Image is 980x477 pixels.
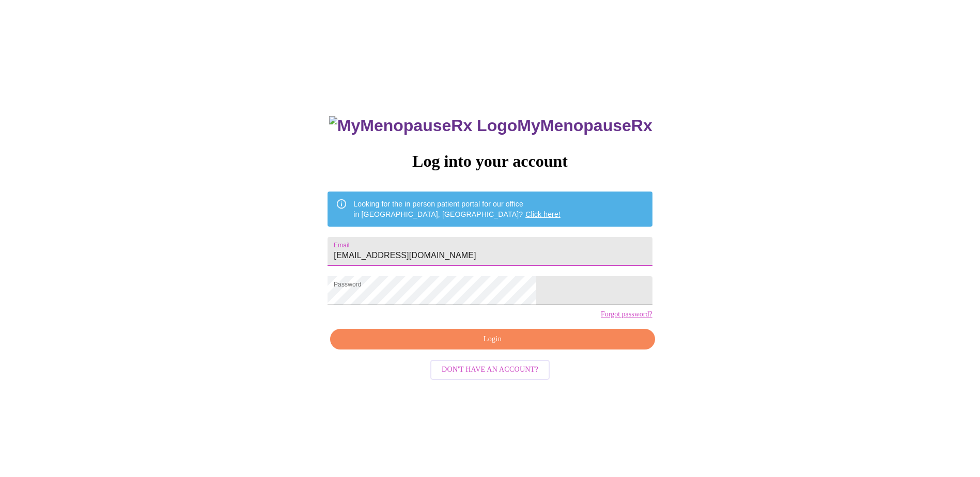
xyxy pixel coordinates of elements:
span: Login [342,333,643,346]
button: Login [330,329,655,350]
button: Don't have an account? [430,360,550,380]
a: Click here! [525,210,561,218]
h3: Log into your account [328,152,652,171]
div: Looking for the in person patient portal for our office in [GEOGRAPHIC_DATA], [GEOGRAPHIC_DATA]? [353,195,561,224]
a: Don't have an account? [428,364,552,373]
img: MyMenopauseRx Logo [329,116,517,135]
h3: MyMenopauseRx [329,116,652,135]
span: Don't have an account? [442,363,538,376]
a: Forgot password? [601,310,652,319]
